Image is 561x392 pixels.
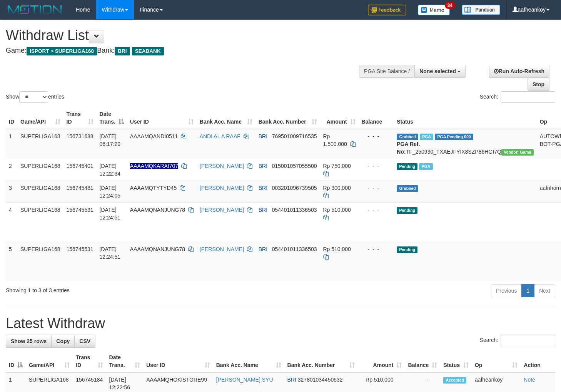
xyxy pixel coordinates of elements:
label: Search: [480,91,555,103]
a: Show 25 rows [6,335,52,348]
span: 156745401 [67,163,93,169]
img: Feedback.jpg [368,5,406,15]
div: - - - [362,132,391,140]
th: Bank Acc. Name: activate to sort column ascending [197,107,255,129]
th: Trans ID: activate to sort column ascending [63,107,97,129]
label: Search: [480,335,555,346]
span: Copy [56,338,70,344]
b: PGA Ref. No: [397,141,420,155]
td: 1 [6,129,17,159]
th: Game/API: activate to sort column ascending [26,350,73,372]
span: Grabbed [397,185,418,192]
div: PGA Site Balance / [359,65,414,78]
h1: Latest Withdraw [6,316,555,331]
button: None selected [414,65,466,78]
a: Stop [528,78,549,91]
td: 2 [6,159,17,181]
th: Bank Acc. Number: activate to sort column ascending [284,350,358,372]
input: Search: [501,335,555,346]
td: SUPERLIGA168 [17,242,63,281]
span: Rp 300.000 [323,185,351,191]
span: 156745531 [67,246,93,252]
span: Copy 003201096739505 to clipboard [272,185,317,191]
a: Copy [51,335,75,348]
a: ANDI AL A RAAF [200,133,240,139]
span: 156731688 [67,133,93,139]
th: Balance: activate to sort column ascending [405,350,440,372]
span: BRI [115,47,130,55]
th: Status: activate to sort column ascending [440,350,472,372]
select: Showentries [19,91,48,103]
th: Trans ID: activate to sort column ascending [73,350,106,372]
div: - - - [362,206,391,214]
td: SUPERLIGA168 [17,181,63,203]
span: SEABANK [132,47,164,55]
span: [DATE] 12:24:51 [100,246,121,260]
span: Copy 015001057055500 to clipboard [272,163,317,169]
span: CSV [79,338,90,344]
span: ISPORT > SUPERLIGA168 [27,47,97,55]
a: Run Auto-Refresh [489,65,549,78]
span: Accepted [443,377,466,384]
span: [DATE] 06:17:29 [100,133,121,147]
th: Balance [359,107,394,129]
span: Marked by aafromsomean [420,134,433,140]
td: TF_250930_TXAEJFYIX8SZP86HGI7Q [394,129,536,159]
span: Rp 750.000 [323,163,351,169]
th: Amount: activate to sort column ascending [358,350,405,372]
a: [PERSON_NAME] SYU [216,377,273,383]
a: Previous [491,284,522,297]
span: BRI [259,133,267,139]
th: Action [521,350,555,372]
span: Pending [397,246,417,253]
span: None selected [419,68,456,74]
span: PGA Pending [435,134,473,140]
span: [DATE] 12:24:51 [100,207,121,221]
th: Date Trans.: activate to sort column descending [97,107,127,129]
td: SUPERLIGA168 [17,203,63,242]
span: BRI [259,246,267,252]
span: BRI [259,207,267,213]
a: [PERSON_NAME] [200,246,244,252]
a: Next [534,284,555,297]
span: AAAAMQANDI0511 [130,133,178,139]
th: Game/API: activate to sort column ascending [17,107,63,129]
span: BRI [287,377,296,383]
span: [DATE] 12:24:05 [100,185,121,199]
td: 4 [6,203,17,242]
div: Showing 1 to 3 of 3 entries [6,283,228,294]
a: Note [524,377,535,383]
span: Copy 769501009716535 to clipboard [272,133,317,139]
span: Show 25 rows [11,338,47,344]
span: Rp 1.500.000 [323,133,347,147]
th: Date Trans.: activate to sort column ascending [106,350,144,372]
th: Bank Acc. Name: activate to sort column ascending [213,350,284,372]
span: AAAAMQNANJUNG78 [130,207,185,213]
h1: Withdraw List [6,28,366,43]
span: AAAAMQTYTYD45 [130,185,177,191]
th: Status [394,107,536,129]
span: 34 [445,2,455,9]
th: User ID: activate to sort column ascending [127,107,197,129]
span: AAAAMQNANJUNG78 [130,246,185,252]
span: Pending [397,163,417,170]
a: [PERSON_NAME] [200,185,244,191]
div: - - - [362,162,391,170]
td: SUPERLIGA168 [17,159,63,181]
span: Marked by aafheankoy [419,163,432,170]
span: [DATE] 12:22:34 [100,163,121,177]
td: SUPERLIGA168 [17,129,63,159]
h4: Game: Bank: [6,47,366,55]
a: [PERSON_NAME] [200,207,244,213]
span: BRI [259,185,267,191]
span: Copy 327801034450532 to clipboard [298,377,343,383]
span: Nama rekening ada tanda titik/strip, harap diedit [130,163,178,169]
th: User ID: activate to sort column ascending [143,350,213,372]
div: - - - [362,245,391,253]
span: 156745531 [67,207,93,213]
a: CSV [74,335,95,348]
span: Copy 054401011336503 to clipboard [272,207,317,213]
span: Pending [397,207,417,214]
a: [PERSON_NAME] [200,163,244,169]
img: Button%20Memo.svg [418,5,450,15]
